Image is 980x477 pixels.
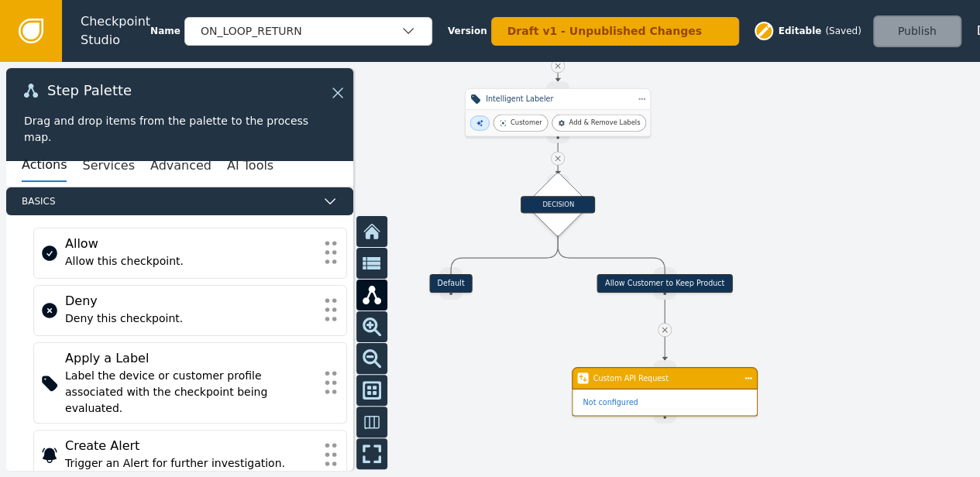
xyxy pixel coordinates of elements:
[24,113,335,146] div: Drag and drop items from the palette to the process map.
[779,24,822,38] span: Editable
[825,24,861,38] div: ( Saved )
[65,368,315,417] div: Label the device or customer profile associated with the checkpoint being evaluated.
[184,17,432,46] button: ON_LOOP_RETURN
[22,149,67,182] button: Actions
[65,253,315,269] div: Allow this checkpoint.
[65,349,315,368] div: Apply a Label
[448,24,487,38] span: Version
[597,274,733,293] div: Allow Customer to Keep Product
[65,292,315,311] div: Deny
[201,23,401,39] div: ON_LOOP_RETURN
[569,118,640,128] div: Add & Remove Labels
[486,94,630,105] div: Intelligent Labeler
[65,455,315,472] div: Trigger an Alert for further investigation.
[82,149,134,182] button: Services
[521,196,595,213] div: DECISION
[65,311,315,327] div: Deny this checkpoint.
[81,12,150,50] span: Checkpoint Studio
[491,17,739,46] button: Draft v1 - Unpublished Changes
[507,23,707,39] div: Draft v1 - Unpublished Changes
[65,235,315,253] div: Allow
[583,396,638,407] span: Not configured
[65,437,315,455] div: Create Alert
[22,194,316,208] span: Basics
[150,24,181,38] span: Name
[593,372,737,383] div: Custom API Request
[47,84,132,98] span: Step Palette
[150,149,211,182] button: Advanced
[227,149,273,182] button: AI Tools
[511,118,542,128] div: Customer
[429,274,472,293] div: Default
